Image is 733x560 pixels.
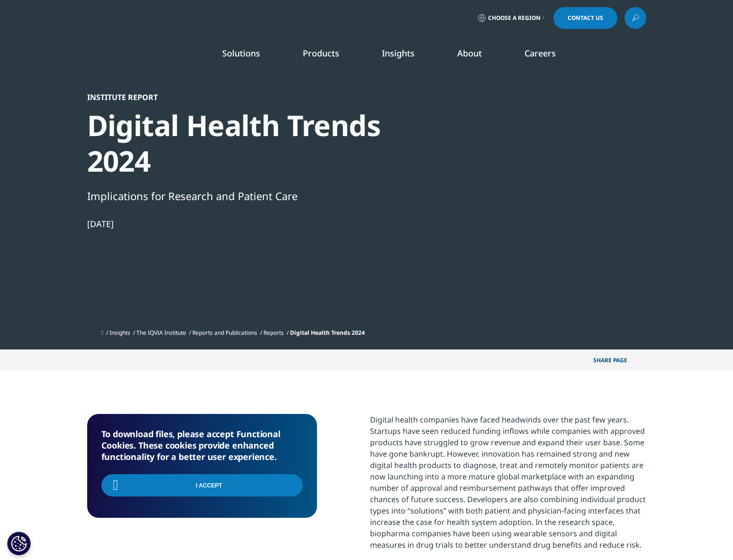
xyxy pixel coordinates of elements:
a: Products [303,47,339,59]
a: Reports [263,329,284,337]
span: Digital Health Trends 2024 [290,329,365,337]
nav: Primary [167,33,646,78]
button: Share PAGEShare PAGE [586,349,646,371]
a: Careers [525,47,556,59]
a: Solutions [222,47,260,59]
div: Institute Report [87,92,412,102]
div: [DATE] [87,218,412,230]
a: The IQVIA Institute [136,329,186,337]
a: Insights [382,47,415,59]
div: Digital Health Trends 2024 [87,108,412,179]
a: About [457,47,482,59]
a: Reports and Publications [192,329,257,337]
p: Share PAGE [586,349,646,371]
input: I Accept [101,474,303,496]
button: Cookies Settings [7,532,31,555]
h5: To download files, please accept Functional Cookies. These cookies provide enhanced functionality... [101,428,303,462]
a: Insights [109,329,130,337]
div: Implications for Research and Patient Care [87,188,412,204]
p: Digital health companies have faced headwinds over the past few years. Startups have seen reduced... [370,414,646,558]
a: Contact Us [553,7,617,29]
span: Contact Us [568,15,603,21]
span: Choose a Region [488,14,541,22]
